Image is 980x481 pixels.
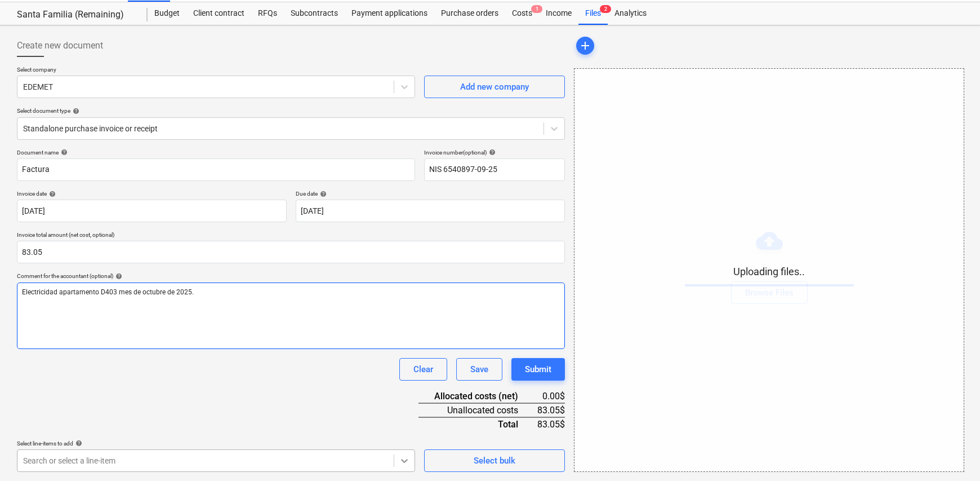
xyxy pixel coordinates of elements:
div: Clear [413,362,433,377]
p: Select company [17,66,415,76]
span: Electricidad apartamento D403 mes de octubre de 2025. [22,288,194,296]
input: Invoice date not specified [17,200,287,222]
div: Select line-items to add [17,440,415,447]
div: Save [470,362,488,377]
span: 1 [531,5,542,13]
div: Unallocated costs [418,403,536,417]
button: Add new company [424,76,565,98]
span: 2 [600,5,611,13]
a: Subcontracts [284,2,345,25]
div: Comment for the accountant (optional) [17,272,565,280]
a: Payment applications [345,2,434,25]
div: Select document type [17,107,565,114]
div: Total [418,417,536,431]
a: Costs1 [505,2,539,25]
div: Add new company [460,80,529,94]
div: Files [578,2,608,25]
div: 0.00$ [536,390,565,403]
div: Submit [525,362,551,377]
div: Select bulk [474,453,515,468]
div: Invoice date [17,190,287,197]
span: help [59,149,68,156]
div: Uploading files..Browse Files [574,68,964,472]
span: help [47,191,56,197]
a: Budget [148,2,186,25]
a: Files2 [578,2,608,25]
input: Due date not specified [296,200,565,222]
span: help [70,108,79,114]
button: Submit [511,358,565,381]
a: Purchase orders [434,2,505,25]
span: help [113,273,122,280]
input: Invoice number [424,158,565,181]
a: Client contract [186,2,251,25]
input: Invoice total amount (net cost, optional) [17,241,565,263]
div: Document name [17,149,415,156]
div: 83.05$ [536,403,565,417]
p: Uploading files.. [685,265,854,279]
div: Allocated costs (net) [418,390,536,403]
span: help [73,440,82,447]
span: help [318,191,327,197]
a: RFQs [251,2,284,25]
iframe: Chat Widget [924,427,980,481]
input: Document name [17,158,415,181]
button: Select bulk [424,449,565,472]
button: Save [456,358,502,381]
div: Widget de chat [924,427,980,481]
p: Invoice total amount (net cost, optional) [17,231,565,241]
div: Due date [296,190,565,197]
span: Create new document [17,39,103,52]
div: 83.05$ [536,417,565,431]
span: help [487,149,496,156]
span: add [578,39,592,52]
a: Analytics [608,2,653,25]
div: Invoice number (optional) [424,149,565,156]
a: Income [539,2,578,25]
button: Clear [399,358,447,381]
div: Costs [505,2,539,25]
div: Santa Familia (Remaining) [17,9,134,21]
